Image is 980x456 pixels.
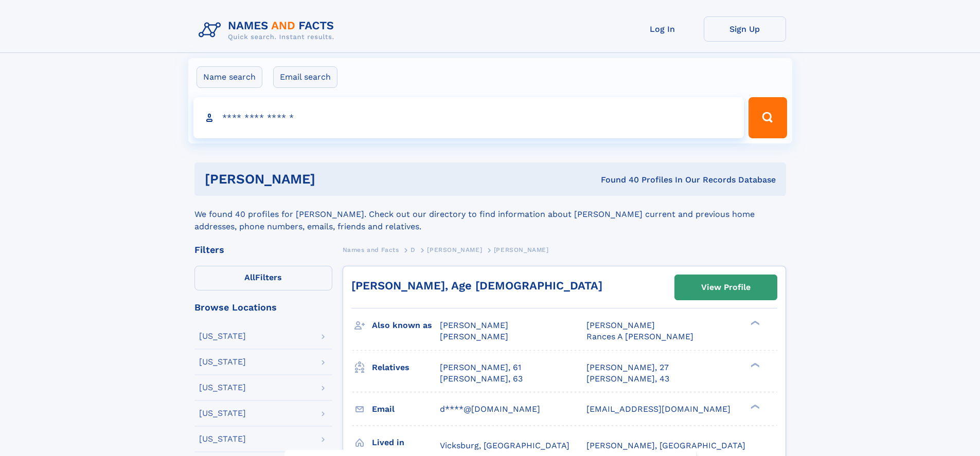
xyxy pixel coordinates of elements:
a: [PERSON_NAME], 61 [440,362,521,373]
img: Logo Names and Facts [194,16,343,44]
span: [PERSON_NAME] [586,320,655,330]
a: [PERSON_NAME] [427,243,482,256]
div: We found 40 profiles for [PERSON_NAME]. Check out our directory to find information about [PERSON... [194,196,786,233]
span: [PERSON_NAME], [GEOGRAPHIC_DATA] [586,441,745,450]
div: ❯ [748,361,760,368]
div: [US_STATE] [199,409,246,417]
a: Names and Facts [343,243,399,256]
h3: Also known as [372,317,440,334]
label: Email search [273,66,337,88]
span: Vicksburg, [GEOGRAPHIC_DATA] [440,441,569,450]
span: [PERSON_NAME] [440,320,508,330]
span: All [244,272,255,282]
span: Rances A [PERSON_NAME] [586,332,693,341]
span: [PERSON_NAME] [494,246,549,253]
div: Browse Locations [194,303,332,312]
div: [US_STATE] [199,358,246,366]
div: [US_STATE] [199,332,246,340]
div: ❯ [748,403,760,410]
a: [PERSON_NAME], 27 [586,362,669,373]
a: D [411,243,416,256]
h3: Relatives [372,359,440,376]
span: D [411,246,416,253]
div: View Profile [701,276,751,299]
label: Name search [197,66,262,88]
button: Search Button [749,97,787,138]
div: Filters [194,245,332,254]
a: View Profile [675,275,777,300]
a: [PERSON_NAME], 63 [440,373,523,385]
label: Filters [194,266,332,290]
h3: Email [372,400,440,418]
span: [PERSON_NAME] [427,246,482,253]
div: [US_STATE] [199,435,246,443]
div: Found 40 Profiles In Our Records Database [458,174,776,186]
input: search input [193,97,744,138]
h3: Lived in [372,434,440,451]
span: [EMAIL_ADDRESS][DOMAIN_NAME] [586,404,730,414]
a: [PERSON_NAME], 43 [586,373,669,385]
a: [PERSON_NAME], Age [DEMOGRAPHIC_DATA] [351,279,602,292]
a: Sign Up [704,16,786,42]
span: [PERSON_NAME] [440,332,508,341]
div: [US_STATE] [199,384,246,392]
a: Log In [621,16,704,42]
div: ❯ [748,320,760,326]
h1: [PERSON_NAME] [205,173,458,186]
